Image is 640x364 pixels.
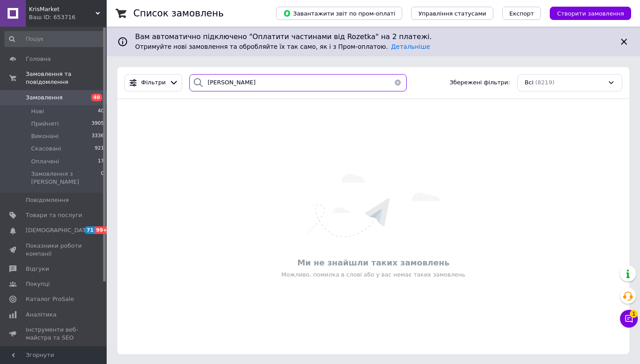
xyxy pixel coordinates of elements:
span: Прийняті [31,120,59,128]
div: Можливо, помилка в слові або у вас немає таких замовлень [122,271,625,279]
span: Покупці [26,280,50,288]
input: Пошук за номером замовлення, ПІБ покупця, номером телефону, Email, номером накладної [189,74,407,91]
span: 3336 [92,132,104,140]
span: Головна [26,55,51,63]
span: Замовлення [26,94,63,102]
span: Вам автоматично підключено "Оплатити частинами від Rozetka" на 2 платежі. [135,32,612,42]
span: Аналітика [26,311,56,319]
span: 17 [98,158,104,166]
span: Оплачені [31,158,59,166]
span: Скасовані [31,145,61,153]
span: Управління статусами [418,10,486,17]
h1: Список замовлень [133,8,224,19]
span: Товари та послуги [26,211,82,219]
span: Збережені фільтри: [450,79,510,87]
a: Детальніше [391,43,430,50]
span: 40 [91,94,102,101]
span: Всі [525,79,534,87]
span: Отримуйте нові замовлення та обробляйте їх так само, як і з Пром-оплатою. [135,43,430,50]
div: Ми не знайшли таких замовлень [122,257,625,268]
span: 1 [630,308,638,316]
button: Завантажити звіт по пром-оплаті [276,7,402,20]
span: 921 [95,145,104,153]
span: Створити замовлення [557,10,624,17]
button: Очистить [389,74,407,91]
span: Показники роботи компанії [26,242,82,258]
span: Повідомлення [26,196,69,204]
span: Завантажити звіт по пром-оплаті [283,9,395,17]
button: Створити замовлення [550,7,631,20]
span: KrisMarket [29,5,96,13]
span: Замовлення та повідомлення [26,70,107,86]
img: Нічого не знайдено [307,174,440,237]
span: Виконані [31,132,59,140]
span: Експорт [509,10,534,17]
span: Фільтри [141,79,166,87]
span: Інструменти веб-майстра та SEO [26,326,82,342]
button: Управління статусами [411,7,493,20]
span: 0 [101,170,104,186]
span: [DEMOGRAPHIC_DATA] [26,226,92,234]
span: (8219) [535,79,554,86]
span: Каталог ProSale [26,295,74,303]
span: 40 [98,107,104,115]
button: Експорт [502,7,541,20]
button: Чат з покупцем1 [620,310,638,328]
span: 3905 [92,120,104,128]
span: 71 [84,226,95,234]
span: Замовлення з [PERSON_NAME] [31,170,101,186]
span: 99+ [95,226,109,234]
span: Нові [31,107,44,115]
div: Ваш ID: 653716 [29,13,107,21]
span: Відгуки [26,265,49,273]
a: Створити замовлення [541,10,631,16]
input: Пошук [4,31,105,47]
